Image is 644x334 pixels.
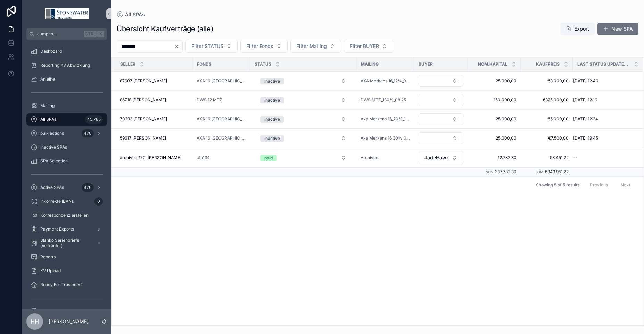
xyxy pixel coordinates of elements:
button: New SPA [597,23,638,35]
span: DWS MTZ_130%_08.25 [361,97,406,103]
span: Filter Fonds [246,43,273,50]
a: Blanko Serienbriefe (Verkäufer) [26,237,107,249]
small: Sum [486,170,494,174]
a: AXA 16 [GEOGRAPHIC_DATA] [197,78,246,84]
button: Select Button [419,132,463,144]
a: Reporting KV Abwicklung [26,59,107,72]
a: Anleihe [26,73,107,85]
button: Select Button [419,151,463,164]
a: All SPAs45.785 [26,113,107,126]
a: DWS MTZ_130%_08.25 [361,97,410,103]
button: Select Button [240,40,288,53]
button: Select Button [255,132,352,144]
span: Anleihe [40,76,55,82]
span: archived_170 [PERSON_NAME] [120,155,181,160]
a: Select Button [418,132,464,144]
a: Select Button [254,112,352,126]
a: AXA 16 [GEOGRAPHIC_DATA] [197,135,246,141]
a: SPA Selection [26,155,107,167]
span: Filter STATUS [191,43,223,50]
a: €7.500,00 [525,135,569,141]
a: 12.782,30 [472,155,517,160]
a: €325.000,00 [525,97,569,103]
span: BUYER [419,61,433,67]
span: KV Upload [40,268,61,274]
span: Fonds [197,61,212,67]
span: €343.951,22 [545,169,569,174]
a: [DATE] 12:16 [573,97,635,103]
span: Kaufpreis [536,61,560,67]
span: bulk actions [40,131,64,136]
a: Inactive SPAs [26,141,107,153]
span: Blanko Serienbriefe (Verkäufer) [40,237,91,249]
span: Fund Selection [40,308,69,314]
a: Ready For Trustee V2 [26,278,107,291]
button: Select Button [290,40,341,53]
a: 86718 [PERSON_NAME] [120,97,188,103]
div: inactive [264,135,280,142]
a: [DATE] 12:40 [573,78,635,84]
div: paid [264,155,273,161]
div: scrollable content [22,40,111,309]
a: AXA Merkens 16_12%_07.25 [361,78,410,84]
button: Select Button [185,40,238,53]
a: -- [573,155,635,160]
span: 87607 [PERSON_NAME] [120,78,167,84]
span: 25.000,00 [472,116,517,122]
p: [PERSON_NAME] [49,318,89,325]
a: Fund Selection [26,305,107,317]
a: €5.000,00 [525,116,569,122]
a: AXA 16 [GEOGRAPHIC_DATA] [197,116,246,122]
div: 45.785 [85,115,103,124]
a: KV Upload [26,265,107,277]
span: Filter Mailing [296,43,327,50]
button: Select Button [419,113,463,125]
span: [DATE] 12:34 [573,116,598,122]
button: Select Button [255,75,352,87]
span: [DATE] 12:16 [573,97,597,103]
a: [DATE] 19:45 [573,135,635,141]
a: Archived [361,155,378,160]
a: Axa Merkens 16_20%_11.24 [361,116,410,122]
span: 250.000,00 [472,97,517,103]
a: Korrespondenz erstellen [26,209,107,222]
span: Payment Exports [40,226,74,232]
a: Select Button [254,93,352,107]
a: 25.000,00 [472,78,517,84]
span: 337.782,30 [495,169,517,174]
span: -- [573,155,577,160]
a: Mailing [26,99,107,112]
a: Payment Exports [26,223,107,235]
a: bulk actions470 [26,127,107,140]
a: 59617 [PERSON_NAME] [120,135,188,141]
button: Select Button [419,75,463,87]
div: 470 [82,183,94,192]
span: All SPAs [125,11,145,18]
a: 87607 [PERSON_NAME] [120,78,188,84]
button: Select Button [255,113,352,125]
a: Select Button [418,75,464,87]
span: Ctrl [84,31,97,37]
a: cfb134 [197,155,210,160]
span: SPA Selection [40,158,68,164]
span: Mailing [361,61,379,67]
a: €3.451,22 [525,155,569,160]
span: All SPAs [40,117,56,122]
a: DWS 12 MTZ [197,97,222,103]
a: All SPAs [117,11,145,18]
span: Jump to... [37,31,81,37]
div: inactive [264,97,280,103]
a: cfb134 [197,155,246,160]
button: Jump to...CtrlK [26,28,107,40]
